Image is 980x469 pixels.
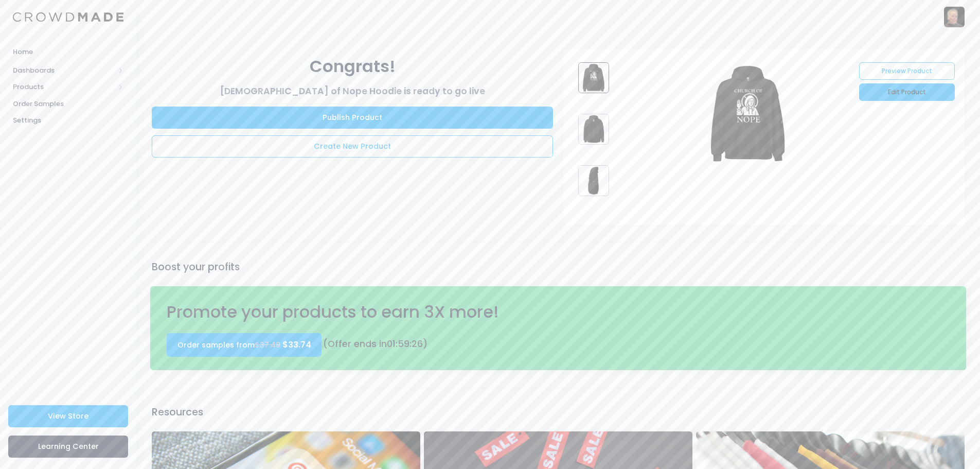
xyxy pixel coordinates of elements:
span: View Store [48,411,88,421]
span: 59 [398,338,409,350]
img: Church_of_Nope_Hoodie_-_f980e3e9-4311-4afb-9be9-fa7293c883ef.jpg [578,165,609,196]
a: Edit Product [859,83,954,101]
span: 26 [412,338,423,350]
a: Order samples from$37.49 $33.74 [167,333,322,357]
div: Promote your products to earn 3X more! [162,300,757,325]
span: Learning Center [38,441,99,451]
div: Congrats! [152,54,553,79]
img: User [944,7,965,27]
span: 01 [387,338,396,350]
span: Order Samples [13,99,123,109]
span: $33.74 [282,339,311,351]
s: $37.49 [255,340,280,350]
span: Home [13,47,123,57]
div: Boost your profits [150,259,967,274]
img: Church_of_Nope_Hoodie_-_37b4c968-f914-448d-9360-8d045f6b8be5.jpg [578,114,609,145]
a: View Store [8,405,128,427]
img: Logo [13,12,123,22]
a: Create New Product [152,135,553,158]
div: Resources [150,405,967,420]
h3: [DEMOGRAPHIC_DATA] of Nope Hoodie is ready to go live [152,86,553,97]
span: : : [387,338,423,350]
a: Publish Product [152,107,553,129]
a: Preview Product [859,62,954,80]
span: Dashboards [13,65,115,76]
img: Church_of_Nope_Hoodie_-_d9baa5d6-e3da-4c8c-8e6a-4aad5b69dcaa.jpg [578,62,609,93]
span: Products [13,82,115,92]
span: Settings [13,115,123,126]
a: Learning Center [8,436,128,458]
span: (Offer ends in ) [323,338,427,350]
